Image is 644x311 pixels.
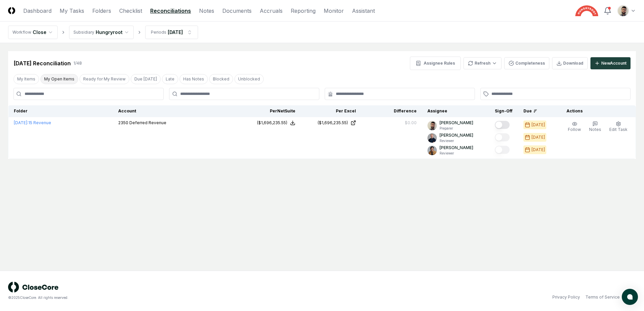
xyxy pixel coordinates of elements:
th: Assignee [422,105,489,117]
p: Reviewer [440,138,473,143]
div: ($1,696,235.55) [318,120,348,126]
span: 2350 [118,120,128,125]
a: Accruals [260,7,283,15]
th: Per Excel [301,105,361,117]
span: [DATE] : [14,120,28,125]
img: logo [8,282,59,292]
div: Periods [151,29,166,35]
img: d09822cc-9b6d-4858-8d66-9570c114c672_214030b4-299a-48fd-ad93-fc7c7aef54c6.png [618,5,629,16]
button: Periods[DATE] [145,26,198,39]
a: Privacy Policy [552,294,580,300]
img: ACg8ocLvq7MjQV6RZF1_Z8o96cGG_vCwfvrLdMx8PuJaibycWA8ZaAE=s96-c [427,133,437,143]
a: Checklist [119,7,142,15]
div: [DATE] [532,147,545,153]
a: Folders [92,7,111,15]
th: Difference [361,105,422,117]
a: My Tasks [60,7,84,15]
button: Unblocked [234,74,264,84]
button: Has Notes [180,74,208,84]
a: Monitor [324,7,344,15]
button: atlas-launcher [622,289,638,305]
button: Follow [567,120,582,134]
div: Account [118,108,235,114]
p: [PERSON_NAME] [440,120,473,126]
span: Deferred Revenue [129,120,166,125]
div: New Account [601,60,626,66]
img: Hungryroot logo [575,5,598,16]
a: Terms of Service [585,294,620,300]
button: NewAccount [590,57,631,69]
a: ($1,696,235.55) [306,120,356,126]
nav: breadcrumb [8,26,198,39]
button: Late [162,74,178,84]
button: My Items [13,74,39,84]
button: Blocked [209,74,233,84]
button: Assignee Rules [410,57,461,70]
img: d09822cc-9b6d-4858-8d66-9570c114c672_214030b4-299a-48fd-ad93-fc7c7aef54c6.png [427,121,437,130]
img: ACg8ocIj8Ed1971QfF93IUVvJX6lPm3y0CRToLvfAg4p8TYQk6NAZIo=s96-c [427,146,437,155]
a: Reporting [291,7,316,15]
a: Notes [199,7,214,15]
a: Reconciliations [150,7,191,15]
a: Assistant [352,7,375,15]
div: [DATE] Reconciliation [13,59,71,67]
a: [DATE]:15 Revenue [14,120,51,125]
p: Reviewer [440,151,473,156]
div: [DATE] [532,134,545,140]
a: Documents [222,7,252,15]
button: Refresh [463,57,502,69]
th: Folder [8,105,113,117]
th: Sign-Off [489,105,518,117]
button: Mark complete [495,121,510,129]
div: $0.00 [405,120,417,126]
span: Edit Task [609,127,627,132]
span: Notes [589,127,601,132]
th: Per NetSuite [240,105,301,117]
div: Subsidiary [73,29,94,35]
button: ($1,696,235.55) [257,120,295,126]
button: Completeness [504,57,549,69]
p: Preparer [440,126,473,131]
button: Download [552,57,588,69]
div: © 2025 CloseCore. All rights reserved. [8,295,322,300]
button: Mark complete [495,146,510,154]
a: Dashboard [23,7,52,15]
button: Edit Task [608,120,629,134]
div: Actions [561,108,631,114]
div: ($1,696,235.55) [257,120,287,126]
button: Notes [588,120,603,134]
span: Follow [568,127,581,132]
div: [DATE] [532,122,545,128]
div: Workflow [12,29,31,35]
button: Due Today [131,74,161,84]
div: Due [523,108,550,114]
button: Ready for My Review [79,74,129,84]
button: My Open Items [40,74,78,84]
p: [PERSON_NAME] [440,145,473,151]
img: Logo [8,7,15,14]
div: [DATE] [168,29,183,36]
p: [PERSON_NAME] [440,132,473,138]
button: Mark complete [495,133,510,141]
div: 1 / 48 [73,60,82,66]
